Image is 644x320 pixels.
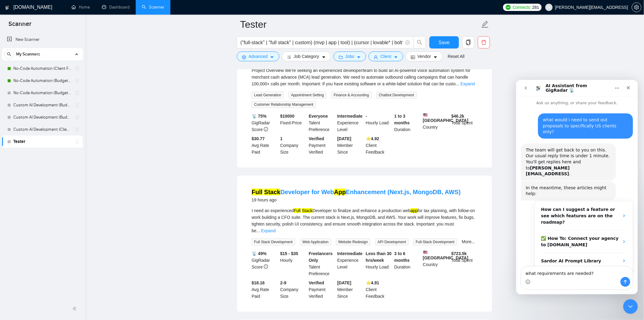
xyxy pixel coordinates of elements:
button: setting [632,2,642,12]
b: Intermediate [337,114,362,119]
span: caret-down [394,55,398,59]
span: folder [339,55,343,59]
span: user [547,5,551,9]
span: double-left [72,306,79,312]
span: Full-Stack Development [413,239,457,245]
span: edit [481,20,489,28]
button: copy [462,36,474,48]
button: delete [478,36,490,48]
img: upwork-logo.png [506,5,511,10]
span: Jobs [345,53,355,60]
div: GigRadar Score [250,113,279,133]
span: Save [439,39,450,46]
button: folderJobscaret-down [334,52,366,61]
mark: Stack [302,208,313,213]
mark: Full [294,208,301,213]
span: holder [75,103,80,108]
div: Country [422,250,450,277]
span: caret-down [357,55,361,59]
div: Payment Verified [308,279,336,300]
span: Chatbot Development [376,92,417,98]
span: info-circle [406,41,410,44]
b: $ 723.5k [451,251,467,256]
div: Duration [393,250,422,277]
span: delete [478,40,490,45]
span: caret-down [322,55,326,59]
b: ⭐️ 4.91 [366,280,379,285]
a: searchScanner [142,5,164,10]
span: holder [75,91,80,95]
b: Everyone [309,114,328,119]
mark: app [411,208,418,213]
div: Avg Rate Paid [250,279,279,300]
div: GigRadar Score [250,250,279,277]
button: search [414,36,426,48]
div: Total Spent [450,113,479,133]
button: Save [429,36,459,48]
div: Member Since [336,135,365,155]
a: No-Code Automation (Client Filters) [13,62,71,75]
input: Scanner name... [240,17,480,32]
span: copy [463,40,474,45]
a: Tester [13,136,71,148]
li: New Scanner [2,34,83,46]
span: setting [632,5,641,10]
b: 2-9 [280,280,286,285]
b: [GEOGRAPHIC_DATA] [423,113,469,123]
b: $15 - $35 [280,251,298,256]
span: search [414,40,425,45]
span: bars [287,55,291,59]
span: info-circle [264,265,268,269]
span: Job Category [294,53,319,60]
div: Company Size [279,135,308,155]
mark: Full [252,189,263,195]
b: Freelancers Only [309,251,333,263]
a: Full StackDeveloper for WebAppEnhancement (Next.js, MongoDB, AWS) [252,189,461,195]
span: Advanced [249,53,268,60]
span: ... [456,81,459,86]
b: 3 to 6 months [394,251,410,263]
a: homeHome [72,5,90,10]
b: - [366,114,367,119]
a: New Scanner [7,34,78,46]
span: holder [75,78,80,83]
a: Custom AI Development (Budget Filter) [13,99,71,111]
div: Country [422,113,450,133]
button: barsJob Categorycaret-down [282,52,331,61]
span: 281 [532,4,539,11]
button: userClientcaret-down [369,52,403,61]
button: settingAdvancedcaret-down [237,52,279,61]
a: No-Code Automation (Budget Filters) [13,87,71,99]
div: Duration [393,113,422,133]
div: Hourly Load [365,113,393,133]
b: 1 to 3 months [394,114,410,125]
b: [DATE] [337,136,351,141]
span: info-circle [264,127,268,131]
a: Custom AI Development (Budget Filters) [13,111,71,123]
img: 🇺🇸 [423,250,428,254]
iframe: Intercom live chat [623,299,638,314]
div: Total Spent [450,250,479,277]
a: Reset All [448,53,464,60]
span: Lead Generation [252,92,284,98]
span: Client [380,53,391,60]
div: Talent Preference [308,113,336,133]
b: 1 [280,136,283,141]
span: idcard [411,55,415,59]
img: 🇺🇸 [423,113,428,117]
div: Fixed-Price [279,113,308,133]
span: caret-down [433,55,438,59]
